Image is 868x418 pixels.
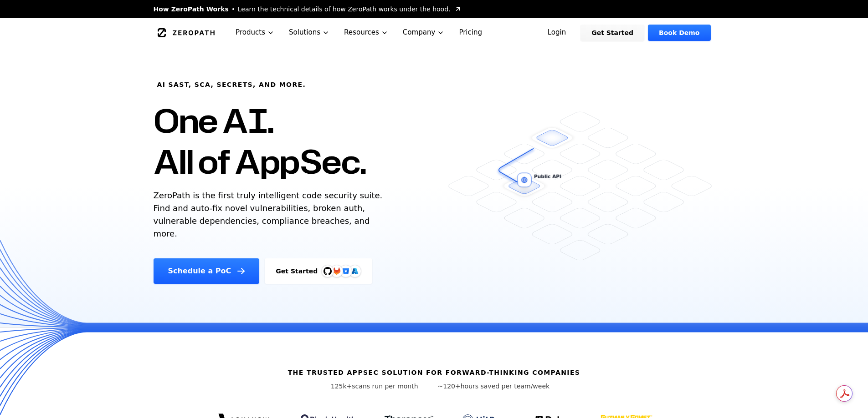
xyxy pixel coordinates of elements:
nav: Global [143,18,726,47]
span: Learn the technical details of how ZeroPath works under the hood. [238,5,451,14]
img: GitHub [324,267,332,275]
button: Company [395,18,452,47]
h1: One AI. All of AppSec. [154,100,366,182]
h6: AI SAST, SCA, Secrets, and more. [157,80,306,89]
a: Get StartedGitHubGitLabAzure [265,258,372,284]
p: ZeroPath is the first truly intelligent code security suite. Find and auto-fix novel vulnerabilit... [154,189,387,240]
button: Products [228,18,282,47]
span: 125k+ [331,383,352,390]
button: Solutions [282,18,337,47]
span: ~120+ [438,383,461,390]
a: Pricing [452,18,489,47]
svg: Bitbucket [341,266,351,276]
img: GitLab [328,262,346,280]
a: Login [537,25,577,41]
button: Resources [337,18,395,47]
img: Azure [351,267,359,275]
a: Book Demo [648,25,710,41]
a: Schedule a PoC [154,258,260,284]
p: hours saved per team/week [438,382,550,391]
span: How ZeroPath Works [154,5,229,14]
a: Get Started [580,25,644,41]
a: How ZeroPath WorksLearn the technical details of how ZeroPath works under the hood. [154,5,462,14]
h6: The Trusted AppSec solution for forward-thinking companies [288,368,580,377]
p: scans run per month [318,382,431,391]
